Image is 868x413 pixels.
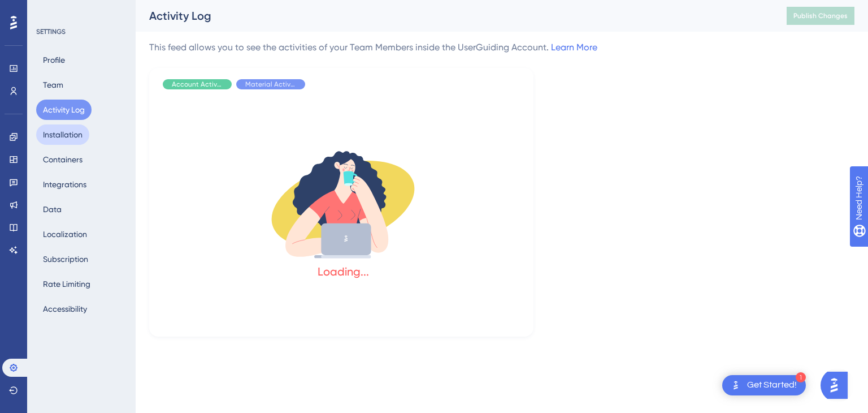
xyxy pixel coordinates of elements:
button: Containers [36,149,89,170]
div: This feed allows you to see the activities of your Team Members inside the UserGuiding Account. [149,41,597,54]
button: Profile [36,50,72,70]
span: Publish Changes [793,11,848,20]
div: Open Get Started! checklist, remaining modules: 1 [722,375,806,395]
div: 1 [796,372,806,382]
button: Data [36,199,68,220]
button: Team [36,75,70,95]
span: Material Activity [245,80,296,89]
button: Publish Changes [787,7,854,25]
button: Rate Limiting [36,274,97,294]
div: Loading... [318,264,369,279]
div: Get Started! [747,379,797,392]
button: Activity Log [36,100,92,120]
a: Learn More [551,42,597,53]
span: Need Help? [27,3,71,16]
button: Installation [36,124,89,145]
div: SETTINGS [36,27,128,36]
iframe: UserGuiding AI Assistant Launcher [821,368,854,402]
button: Subscription [36,249,95,269]
div: Activity Log [149,8,758,24]
button: Accessibility [36,299,94,319]
span: Account Activity [172,80,223,89]
img: launcher-image-alternative-text [729,378,743,392]
button: Integrations [36,174,93,195]
button: Localization [36,224,94,244]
